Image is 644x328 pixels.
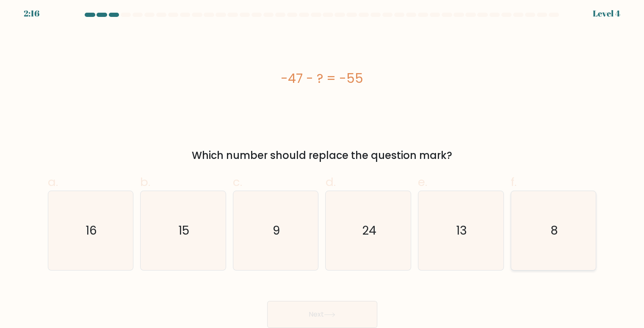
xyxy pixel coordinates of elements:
[53,148,591,163] div: Which number should replace the question mark?
[86,222,97,239] text: 16
[267,301,377,328] button: Next
[48,69,597,88] div: -47 - ? = -55
[325,174,335,190] span: d.
[456,222,467,239] text: 13
[233,174,242,190] span: c.
[550,222,558,239] text: 8
[362,222,376,239] text: 24
[48,174,58,190] span: a.
[593,7,620,20] div: Level 4
[418,174,427,190] span: e.
[24,7,39,20] div: 2:16
[140,174,150,190] span: b.
[273,222,280,239] text: 9
[178,222,189,239] text: 15
[511,174,517,190] span: f.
